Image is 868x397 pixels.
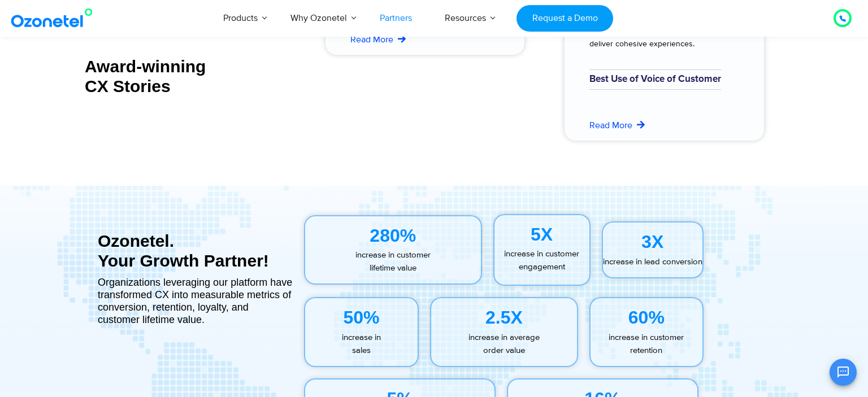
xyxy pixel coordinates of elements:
[305,331,418,357] p: increase in sales
[603,256,702,269] p: increase in lead conversion
[603,228,702,255] div: 3X
[98,231,293,271] div: Ozonetel. Your Growth Partner!
[517,5,613,32] a: Request a Demo
[589,69,721,90] h6: Best Use of Voice of Customer
[350,33,407,46] a: Read More
[830,359,857,386] button: Open chat
[98,276,293,326] div: Organizations leveraging our platform have transformed CX into measurable metrics of conversion, ...
[591,331,702,357] p: increase in customer retention
[591,304,702,331] div: 60%
[431,304,577,331] div: 2.5X
[305,304,418,331] div: 50%
[431,331,577,357] p: increase in average order value
[494,248,589,273] p: increase in customer engagement
[85,56,297,96] div: Award-winning CX Stories
[305,222,481,249] div: 280%
[305,249,481,274] p: increase in customer lifetime value
[589,119,646,132] a: Read More
[494,221,589,248] div: 5X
